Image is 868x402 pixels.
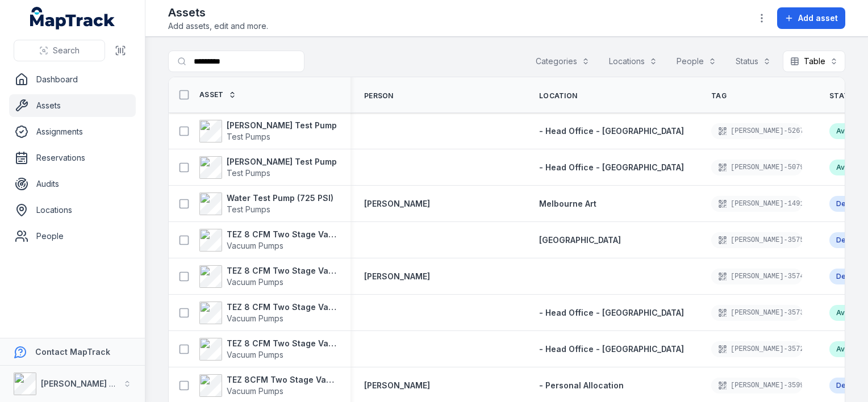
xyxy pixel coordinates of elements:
a: - Head Office - [GEOGRAPHIC_DATA] [539,125,684,137]
button: People [669,51,724,72]
a: TEZ 8 CFM Two Stage Vacuum PumpVacuum Pumps [199,338,337,361]
span: Add assets, edit and more. [168,20,268,32]
span: Person [364,91,394,101]
div: [PERSON_NAME]-5079 [711,160,802,175]
a: - Head Office - [GEOGRAPHIC_DATA] [539,344,684,355]
div: [PERSON_NAME]-5267 [711,123,802,139]
button: Add asset [777,7,845,29]
a: - Personal Allocation [539,380,624,391]
span: Melbourne Art [539,199,596,208]
strong: [PERSON_NAME] Test Pump [227,156,337,167]
div: [PERSON_NAME]-3573 [711,305,802,321]
span: Vacuum Pumps [227,277,283,287]
span: - Head Office - [GEOGRAPHIC_DATA] [539,162,684,172]
strong: [PERSON_NAME] Test Pump [227,120,337,131]
button: Categories [528,51,597,72]
a: People [9,225,136,248]
span: Add asset [798,12,838,24]
button: Status [728,51,778,72]
button: Locations [602,51,665,72]
span: - Head Office - [GEOGRAPHIC_DATA] [539,308,684,317]
a: Melbourne Art [539,198,596,210]
strong: TEZ 8 CFM Two Stage Vacuum Pump [227,229,337,240]
strong: TEZ 8 CFM Two Stage Vacuum Pump [227,301,337,313]
a: Assignments [9,120,136,143]
strong: TEZ 8CFM Two Stage Vacuum Pump [227,374,337,386]
span: Test Pumps [227,132,270,141]
a: TEZ 8 CFM Two Stage Vacuum PumpVacuum Pumps [199,229,337,252]
a: Reservations [9,146,136,169]
a: Locations [9,199,136,221]
strong: Contact MapTrack [35,347,110,357]
h2: Assets [168,5,268,20]
div: [PERSON_NAME]-3574 [711,269,802,284]
span: Tag [711,91,727,101]
span: Test Pumps [227,204,270,214]
a: [PERSON_NAME] [364,271,430,282]
span: - Personal Allocation [539,380,624,390]
a: TEZ 8 CFM Two Stage Vacuum PumpVacuum Pumps [199,265,337,288]
a: Audits [9,173,136,195]
strong: Water Test Pump (725 PSI) [227,192,333,204]
button: Table [783,51,845,72]
a: TEZ 8 CFM Two Stage Vacuum PumpVacuum Pumps [199,301,337,324]
span: - Head Office - [GEOGRAPHIC_DATA] [539,126,684,136]
a: [PERSON_NAME] Test PumpTest Pumps [199,120,337,143]
strong: [PERSON_NAME] Air [41,379,120,388]
a: Assets [9,94,136,117]
div: [PERSON_NAME]-3599 [711,378,802,393]
a: Dashboard [9,68,136,91]
span: - Head Office - [GEOGRAPHIC_DATA] [539,344,684,354]
strong: TEZ 8 CFM Two Stage Vacuum Pump [227,265,337,277]
a: TEZ 8CFM Two Stage Vacuum PumpVacuum Pumps [199,374,337,397]
a: - Head Office - [GEOGRAPHIC_DATA] [539,162,684,173]
span: Vacuum Pumps [227,241,283,250]
span: Vacuum Pumps [227,313,283,323]
span: Location [539,91,577,101]
a: - Head Office - [GEOGRAPHIC_DATA] [539,307,684,319]
div: [PERSON_NAME]-3572 [711,341,802,357]
a: Asset [199,90,236,99]
a: [PERSON_NAME] [364,380,430,391]
a: [PERSON_NAME] Test PumpTest Pumps [199,156,337,179]
a: [GEOGRAPHIC_DATA] [539,235,621,246]
span: Asset [199,90,224,99]
span: Test Pumps [227,168,270,178]
a: MapTrack [30,7,115,30]
strong: TEZ 8 CFM Two Stage Vacuum Pump [227,338,337,349]
div: [PERSON_NAME]-1491 [711,196,802,212]
span: Vacuum Pumps [227,386,283,396]
a: Water Test Pump (725 PSI)Test Pumps [199,192,333,215]
span: Search [53,45,80,56]
div: [PERSON_NAME]-3575 [711,232,802,248]
span: Vacuum Pumps [227,350,283,359]
span: Status [829,91,859,101]
span: [GEOGRAPHIC_DATA] [539,235,621,245]
a: [PERSON_NAME] [364,198,430,210]
button: Search [14,40,105,61]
